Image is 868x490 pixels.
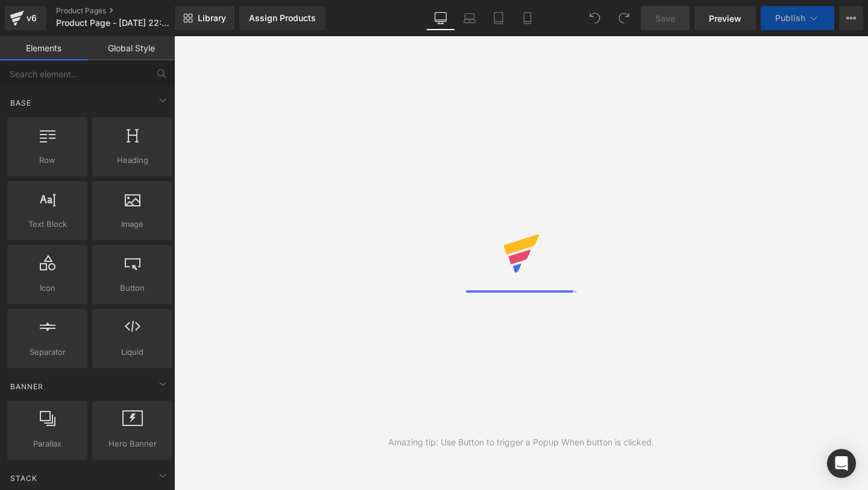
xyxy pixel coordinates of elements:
[388,436,654,449] div: Amazing tip: Use Button to trigger a Popup When button is clicked.
[827,449,856,478] div: Open Intercom Messenger
[175,6,234,30] a: New Library
[9,97,33,109] span: Base
[9,472,39,484] span: Stack
[11,282,84,294] span: Icon
[198,13,226,24] span: Library
[655,12,675,25] span: Save
[56,18,172,28] span: Product Page - [DATE] 22:05:43
[96,218,169,231] span: Image
[11,218,84,231] span: Text Block
[11,154,84,167] span: Row
[513,6,542,30] a: Mobile
[9,381,45,392] span: Banner
[11,346,84,358] span: Separator
[5,6,46,30] a: v6
[96,437,169,450] span: Hero Banner
[96,154,169,167] span: Heading
[56,6,195,16] a: Product Pages
[426,6,455,30] a: Desktop
[839,6,863,30] button: More
[24,10,39,26] div: v6
[775,13,805,23] span: Publish
[455,6,484,30] a: Laptop
[96,282,169,294] span: Button
[612,6,636,30] button: Redo
[484,6,513,30] a: Tablet
[249,13,316,23] div: Assign Products
[583,6,607,30] button: Undo
[11,437,84,450] span: Parallax
[761,6,834,30] button: Publish
[87,36,175,60] a: Global Style
[694,6,756,30] a: Preview
[709,12,741,25] span: Preview
[96,346,169,358] span: Liquid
